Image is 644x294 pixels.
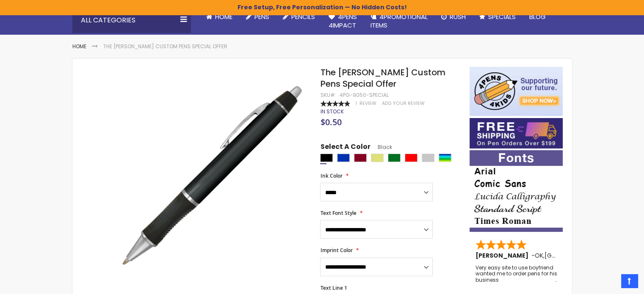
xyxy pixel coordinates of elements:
div: 4PG-9050-SPECIAL [339,92,388,99]
span: Review [359,100,376,107]
div: Green [388,154,401,162]
span: Imprint Color [320,247,352,254]
span: Select A Color [320,142,370,154]
div: All Categories [72,8,191,33]
div: Burgundy [354,154,367,162]
div: Gold [371,154,384,162]
a: Pens [239,8,276,26]
img: font-personalization-examples [470,150,563,232]
span: Text Font Style [320,209,356,217]
span: In stock [320,108,343,115]
span: Ink Color [320,172,342,179]
a: Pencils [276,8,322,26]
span: Pencils [291,12,315,21]
span: Rush [450,12,466,21]
div: Silver [422,154,434,162]
a: Home [72,43,86,50]
img: Free shipping on orders over $199 [470,118,563,148]
span: OK [535,251,543,260]
span: Text Line 1 [320,284,347,291]
div: Black [320,154,333,162]
a: Blog [522,8,553,26]
div: Availability [320,108,343,115]
div: Blue [337,154,350,162]
a: Rush [434,8,473,26]
span: Specials [488,12,516,21]
span: 4Pens 4impact [329,12,357,30]
span: Home [215,12,232,21]
a: Home [199,8,239,26]
img: barton_side_black_5.jpg [115,79,309,272]
a: Add Your Review [381,100,424,107]
div: 100% [320,101,350,107]
span: Pens [254,12,269,21]
span: The [PERSON_NAME] Custom Pens Special Offer [320,66,445,90]
span: [GEOGRAPHIC_DATA] [544,251,607,260]
span: Black [370,143,392,151]
span: [PERSON_NAME] [475,251,531,260]
span: Blog [529,12,546,21]
strong: SKU [320,91,336,99]
div: Very easy site to use boyfriend wanted me to order pens for his business [475,265,558,283]
span: 4PROMOTIONAL ITEMS [370,12,428,30]
a: 4PROMOTIONALITEMS [364,8,434,35]
div: Assorted [439,154,451,162]
a: Specials [473,8,522,26]
iframe: Google Customer Reviews [574,271,644,294]
span: $0.50 [320,116,341,128]
li: The [PERSON_NAME] Custom Pens Special Offer [103,43,227,50]
span: - , [531,251,607,260]
img: 4pens 4 kids [470,67,563,116]
a: 1 Review [355,100,377,107]
a: 4Pens4impact [322,8,364,35]
span: 1 [355,100,357,107]
div: Red [405,154,417,162]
